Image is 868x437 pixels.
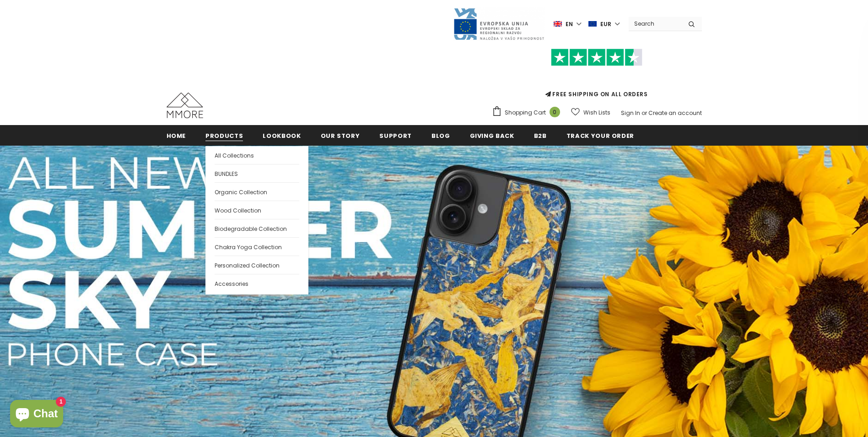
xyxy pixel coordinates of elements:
[600,20,611,29] span: EUR
[215,182,299,201] a: Organic Collection
[205,131,243,140] span: Products
[492,106,565,120] a: Shopping Cart 0
[167,131,186,140] span: Home
[534,131,547,140] span: B2B
[566,125,634,146] a: Track your order
[492,66,702,90] iframe: Customer reviews powered by Trustpilot
[215,219,299,237] a: Biodegradable Collection
[583,108,610,117] span: Wish Lists
[470,131,514,140] span: Giving back
[453,20,545,27] a: Javni Razpis
[642,109,647,117] span: or
[321,125,360,146] a: Our Story
[215,207,261,214] span: Wood Collection
[215,262,280,269] span: Personalized Collection
[167,125,186,146] a: Home
[215,280,248,288] span: Accessories
[215,152,254,159] span: All Collections
[431,131,450,140] span: Blog
[551,49,642,66] img: Trust Pilot Stars
[321,131,360,140] span: Our Story
[215,243,282,251] span: Chakra Yoga Collection
[453,7,545,41] img: Javni Razpis
[215,188,267,196] span: Organic Collection
[470,125,514,146] a: Giving back
[648,109,702,117] a: Create an account
[621,109,640,117] a: Sign In
[534,125,547,146] a: B2B
[550,107,560,117] span: 0
[215,146,299,164] a: All Collections
[566,20,573,29] span: en
[205,125,243,146] a: Products
[167,93,203,118] img: MMORE Cases
[215,256,299,274] a: Personalized Collection
[492,53,702,98] span: FREE SHIPPING ON ALL ORDERS
[263,125,301,146] a: Lookbook
[263,131,301,140] span: Lookbook
[215,164,299,182] a: BUNDLES
[554,20,562,28] img: i-lang-1.png
[215,201,299,219] a: Wood Collection
[571,104,610,120] a: Wish Lists
[215,274,299,292] a: Accessories
[629,17,681,30] input: Search Site
[7,400,66,430] inbox-online-store-chat: Shopify online store chat
[379,125,412,146] a: support
[566,131,634,140] span: Track your order
[431,125,450,146] a: Blog
[215,170,238,178] span: BUNDLES
[505,108,546,117] span: Shopping Cart
[379,131,412,140] span: support
[215,225,287,233] span: Biodegradable Collection
[215,237,299,256] a: Chakra Yoga Collection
